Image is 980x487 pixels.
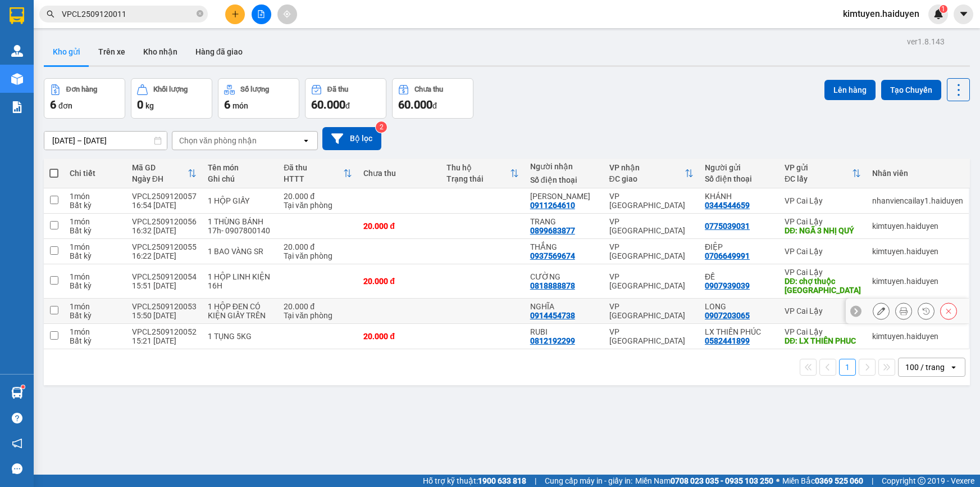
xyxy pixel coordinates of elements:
span: | [535,475,536,487]
div: Khối lượng [153,85,188,93]
div: VP [GEOGRAPHIC_DATA] [609,272,694,290]
div: 1 món [70,302,121,311]
div: LX THIÊN PHÚC [705,327,773,336]
strong: 0708 023 035 - 0935 103 250 [671,476,773,485]
button: Bộ lọc [322,127,381,150]
div: VPCL2509120055 [132,242,197,251]
span: Cung cấp máy in - giấy in: [545,475,632,487]
img: warehouse-icon [11,45,23,57]
div: 1 THÙNG BÁNH [208,217,273,226]
button: plus [225,4,245,24]
div: Người nhận [530,162,598,171]
div: VP Cai Lậy [785,306,861,315]
img: icon-new-feature [933,9,943,19]
div: Số điện thoại [705,174,773,183]
span: 0 [137,98,143,111]
button: Lên hàng [824,80,876,100]
div: TRANG [530,217,598,226]
div: 0706649991 [705,251,750,260]
div: 0911264610 [530,201,575,210]
button: Kho nhận [134,38,186,65]
div: 1 món [70,272,121,281]
div: 1 HỘP ĐEN CÓ KIỆN GIẤY TRÊN [208,302,273,320]
div: 20.000 đ [284,242,352,251]
button: Số lượng6món [218,78,299,119]
div: VP Cai Lậy [785,247,861,256]
div: VP [GEOGRAPHIC_DATA] [609,242,694,260]
div: Chọn văn phòng nhận [179,135,257,146]
button: 1 [839,359,856,376]
div: VPCL2509120056 [132,217,197,226]
div: 17h- 0907800140 [208,226,273,235]
div: 15:50 [DATE] [132,311,197,320]
div: ver 1.8.143 [907,35,945,48]
div: VP Cai Lậy [785,327,861,336]
div: ĐC lấy [785,174,852,183]
div: HTTT [284,174,343,183]
span: kimtuyen.haiduyen [834,7,928,21]
div: VP gửi [785,163,852,172]
div: 20.000 đ [363,332,435,341]
div: 0344544659 [705,201,750,210]
div: VP [GEOGRAPHIC_DATA] [609,302,694,320]
div: 0899683877 [530,226,575,235]
div: 0907939039 [705,281,750,290]
img: warehouse-icon [11,387,23,399]
div: 1 món [70,327,121,336]
div: 20.000 đ [363,277,435,286]
div: 15:51 [DATE] [132,281,197,290]
div: Tại văn phòng [284,311,352,320]
span: caret-down [959,9,969,19]
span: aim [283,10,291,18]
div: 16:54 [DATE] [132,201,197,210]
sup: 2 [376,121,387,133]
span: message [12,463,22,474]
div: VPCL2509120053 [132,302,197,311]
div: Bất kỳ [70,336,121,345]
div: Bất kỳ [70,226,121,235]
div: Tại văn phòng [284,251,352,260]
th: Toggle SortBy [126,159,202,188]
sup: 1 [21,385,25,389]
div: Đã thu [284,163,343,172]
span: đ [345,101,350,110]
svg: open [949,363,958,372]
span: đơn [58,101,72,110]
span: plus [231,10,239,18]
div: 0812192299 [530,336,575,345]
div: Chưa thu [363,169,435,178]
div: 1 món [70,217,121,226]
div: 20.000 đ [363,222,435,231]
div: nhanviencailay1.haiduyen [872,196,963,205]
div: 15:21 [DATE] [132,336,197,345]
div: VP [GEOGRAPHIC_DATA] [609,327,694,345]
div: Chưa thu [414,85,443,93]
strong: 0369 525 060 [815,476,863,485]
svg: open [302,136,311,145]
div: 20.000 đ [284,302,352,311]
button: caret-down [954,4,973,24]
div: NGHĨA [530,302,598,311]
span: close-circle [197,10,203,17]
div: DĐ: chợ thuộc nhiêu [785,277,861,295]
div: Bất kỳ [70,251,121,260]
div: 1 HỘP LINH KIỆN [208,272,273,281]
div: 16H [208,281,273,290]
div: VP nhận [609,163,685,172]
div: VPCL2509120054 [132,272,197,281]
img: solution-icon [11,101,23,113]
div: 1 món [70,192,121,201]
div: kimtuyen.haiduyen [872,247,963,256]
span: Hỗ trợ kỹ thuật: [423,475,526,487]
span: 60.000 [398,98,432,111]
div: Người gửi [705,163,773,172]
div: Thu hộ [446,163,509,172]
div: VP [GEOGRAPHIC_DATA] [609,192,694,210]
th: Toggle SortBy [441,159,524,188]
span: | [872,475,873,487]
button: Khối lượng0kg [131,78,212,119]
div: THẮNG [530,242,598,251]
sup: 1 [940,5,947,13]
div: Tại văn phòng [284,201,352,210]
button: file-add [252,4,271,24]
